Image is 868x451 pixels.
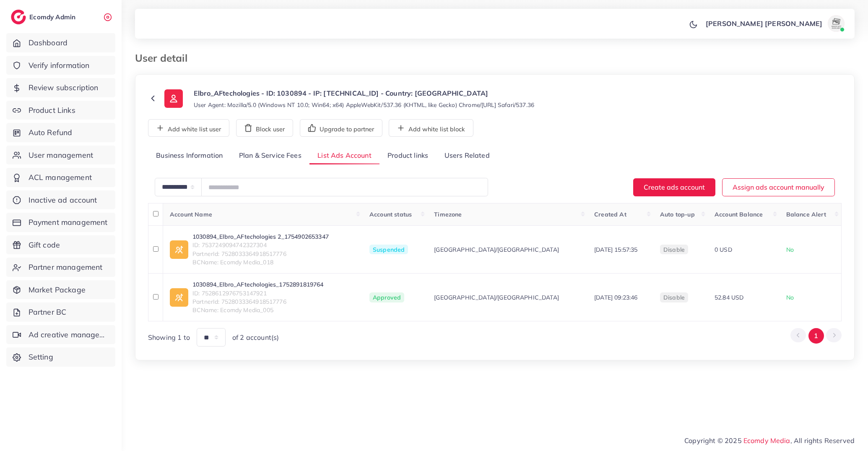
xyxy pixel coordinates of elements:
small: User Agent: Mozilla/5.0 (Windows NT 10.0; Win64; x64) AppleWebKit/537.36 (KHTML, like Gecko) Chro... [194,101,534,109]
a: Verify information [6,56,115,75]
span: disable [663,246,685,253]
a: Gift code [6,235,115,255]
span: Copyright © 2025 [684,435,855,446]
span: Partner management [29,262,103,273]
span: [GEOGRAPHIC_DATA]/[GEOGRAPHIC_DATA] [434,245,559,254]
span: Balance Alert [786,211,826,218]
span: Verify information [29,60,90,71]
span: Partner BC [29,307,67,318]
button: Add white list user [148,119,229,137]
a: 1030894_Elbro_AFtechologies 2_1754902653347 [192,232,329,241]
span: Suspended [369,245,408,255]
a: Payment management [6,213,115,232]
span: of 2 account(s) [232,333,279,342]
a: Setting [6,347,115,367]
span: Created At [594,211,626,218]
button: Go to page 1 [808,328,824,344]
span: 0 USD [715,246,732,253]
a: Review subscription [6,78,115,97]
h2: Ecomdy Admin [29,13,78,21]
span: ACL management [29,172,92,183]
a: ACL management [6,168,115,187]
span: Account Name [170,211,212,218]
a: Auto Refund [6,123,115,142]
span: Ad creative management [29,329,109,340]
img: ic-ad-info.7fc67b75.svg [170,240,188,259]
span: BCName: Ecomdy Media_005 [192,306,324,314]
a: Partner management [6,258,115,277]
p: [PERSON_NAME] [PERSON_NAME] [706,18,822,29]
a: Product links [379,147,436,165]
a: Ecomdy Media [743,436,790,445]
button: Assign ads account manually [722,178,835,196]
button: Create ads account [633,178,715,196]
button: Block user [236,119,293,137]
span: Market Package [29,284,86,295]
span: User management [29,150,93,161]
span: Payment management [29,217,108,228]
ul: Pagination [790,328,842,344]
span: Product Links [29,105,75,116]
span: Inactive ad account [29,195,97,206]
span: [GEOGRAPHIC_DATA]/[GEOGRAPHIC_DATA] [434,293,559,302]
span: Review subscription [29,82,99,93]
a: logoEcomdy Admin [11,10,78,24]
button: Add white list block [389,119,473,137]
a: Ad creative management [6,325,115,344]
span: ID: 7528612976753147921 [192,289,324,297]
a: Partner BC [6,302,115,322]
span: No [786,294,794,301]
span: disable [663,294,685,301]
span: [DATE] 09:23:46 [594,294,637,301]
span: Dashboard [29,37,68,48]
span: [DATE] 15:57:35 [594,246,637,253]
img: avatar [828,15,845,32]
img: ic-ad-info.7fc67b75.svg [170,288,188,307]
img: ic-user-info.36bf1079.svg [164,89,183,108]
a: Inactive ad account [6,190,115,210]
span: Auto Refund [29,127,73,138]
a: 1030894_Elbro_AFtechologies_1752891819764 [192,280,324,289]
span: ID: 7537249094742327304 [192,241,329,249]
span: PartnerId: 7528033364918517776 [192,297,324,306]
a: Users Related [436,147,497,165]
a: Market Package [6,280,115,300]
span: Setting [29,352,53,362]
a: Dashboard [6,33,115,52]
span: Account status [369,211,412,218]
a: User management [6,146,115,165]
a: List Ads Account [309,147,379,165]
span: Timezone [434,211,462,218]
a: Business Information [148,147,231,165]
a: Product Links [6,101,115,120]
span: Auto top-up [660,211,695,218]
a: Plan & Service Fees [231,147,309,165]
span: Approved [369,292,404,302]
span: No [786,246,794,253]
h3: User detail [135,52,194,64]
span: PartnerId: 7528033364918517776 [192,250,329,258]
span: Account Balance [715,211,763,218]
span: Gift code [29,240,60,250]
span: BCName: Ecomdy Media_018 [192,258,329,266]
span: 52.84 USD [715,294,743,301]
a: [PERSON_NAME] [PERSON_NAME]avatar [701,15,848,32]
p: Elbro_AFtechologies - ID: 1030894 - IP: [TECHNICAL_ID] - Country: [GEOGRAPHIC_DATA] [194,88,534,98]
span: Showing 1 to [148,333,190,342]
img: logo [11,10,26,24]
button: Upgrade to partner [300,119,382,137]
span: , All rights Reserved [790,435,855,446]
